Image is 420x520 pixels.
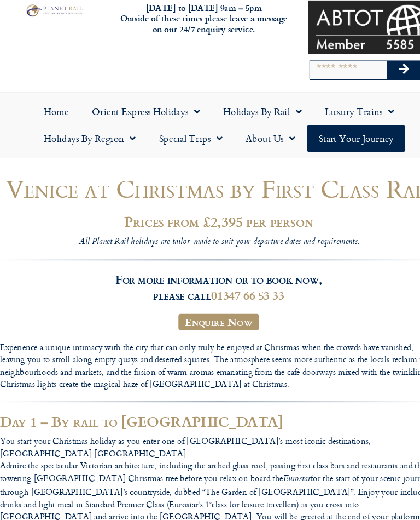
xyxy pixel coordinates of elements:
a: 01347 66 53 33 [203,267,271,284]
h3: For more information or to book now, please call [5,242,415,283]
sup: st [201,466,203,472]
a: About Us [224,117,293,142]
a: Holidays by Rail [203,92,299,117]
a: Enquire Now [172,293,248,308]
a: Special Trips [143,117,224,142]
i: All Planet Rail holidays are tailor-made to suit your departure dates and requirements. [79,220,341,233]
button: Search [367,56,399,74]
a: Home [36,92,81,117]
nav: Menu [5,92,415,142]
img: Planet Rail Train Holidays Logo [28,3,84,16]
p: Experience a unique intimacy with the city that can only truly be enjoyed at Christmas when the c... [5,318,415,364]
a: Holidays by Region [36,117,143,142]
a: Orient Express Holidays [81,92,203,117]
h2: Day 1 – By rail to [GEOGRAPHIC_DATA] [5,375,415,401]
h1: Venice at Christmas by First Class Rail [5,163,415,189]
i: TGV [348,489,366,502]
h2: Prices from £2,395 per person [5,199,415,214]
a: Start your Journey [293,117,384,142]
a: Luxury Trains [299,92,385,117]
i: Eurostar [270,441,296,454]
h6: [DATE] to [DATE] 9am – 5pm Outside of these times please leave a message on our 24/7 enquiry serv... [115,2,277,33]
